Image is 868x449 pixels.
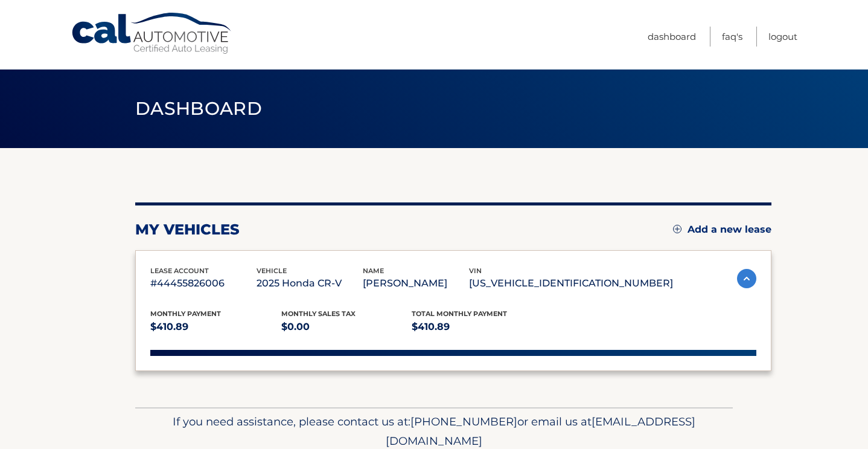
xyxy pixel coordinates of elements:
[648,27,696,47] a: Dashboard
[469,266,482,275] span: vin
[71,12,234,55] a: Cal Automotive
[737,269,756,288] img: accordion-active.svg
[673,224,771,236] a: Add a new lease
[281,318,412,335] p: $0.00
[150,266,209,275] span: lease account
[150,318,281,335] p: $410.89
[150,309,221,318] span: Monthly Payment
[412,309,507,318] span: Total Monthly Payment
[673,225,681,233] img: add.svg
[281,309,356,318] span: Monthly sales Tax
[768,27,797,47] a: Logout
[257,266,287,275] span: vehicle
[469,275,673,292] p: [US_VEHICLE_IDENTIFICATION_NUMBER]
[722,27,742,47] a: FAQ's
[257,275,363,292] p: 2025 Honda CR-V
[135,97,262,120] span: Dashboard
[363,275,469,292] p: [PERSON_NAME]
[412,318,543,335] p: $410.89
[150,275,257,292] p: #44455826006
[363,266,384,275] span: name
[410,415,517,428] span: [PHONE_NUMBER]
[135,221,240,239] h2: my vehicles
